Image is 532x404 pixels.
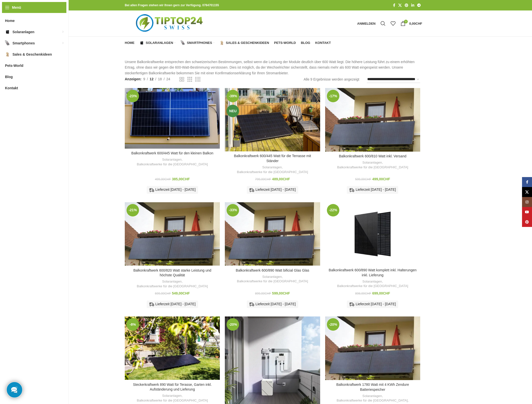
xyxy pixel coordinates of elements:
a: Balkonkraftwerke für die [GEOGRAPHIC_DATA] [137,398,208,403]
div: Meine Wunschliste [388,18,398,28]
a: Balkonkraftwerke für die [GEOGRAPHIC_DATA] [337,284,408,289]
a: X Social Link [522,187,532,197]
span: Pets-World [5,61,23,70]
span: -22% [327,204,339,216]
div: Lieferzeit [DATE] - [DATE] [347,186,398,194]
span: CHF [415,22,422,25]
img: Solaranlagen [5,29,10,34]
img: Smartphones [181,41,185,45]
a: Balkonkraftwerke für die [GEOGRAPHIC_DATA] [337,398,408,403]
a: Instagram Social Link [522,197,532,207]
span: Home [125,41,134,45]
a: Balkonkraftwerke für die [GEOGRAPHIC_DATA] [137,284,208,289]
span: Solaranlagen [146,41,173,45]
a: Pinterest Social Link [403,2,410,9]
span: CHF [365,178,371,181]
select: Shop-Reihenfolge [367,76,420,83]
bdi: 799,00 [255,178,271,181]
div: , [328,279,418,289]
span: Blog [301,41,310,45]
bdi: 499,00 [155,178,171,181]
bdi: 489,00 [272,177,290,181]
span: Sales & Geschenkideen [12,50,52,59]
a: Solaranlagen [162,157,182,162]
span: Kontakt [315,41,331,45]
a: 24 [165,76,172,82]
a: X Social Link [397,2,403,9]
span: -23% [127,90,139,102]
a: Balkonkraftwerke für die [GEOGRAPHIC_DATA] [237,170,308,175]
a: Balkonkraftwerk 600/445 Watt für den kleinen Balkon [131,151,213,155]
div: , [227,165,317,174]
span: CHF [283,177,290,181]
img: Smartphones [5,41,10,46]
a: Solaranlagen [162,394,182,398]
span: Blog [5,72,13,81]
a: LinkedIn Social Link [410,2,416,9]
bdi: 385,00 [172,177,190,181]
div: Lieferzeit [DATE] - [DATE] [147,301,198,308]
a: 9 [141,76,147,82]
a: Balkonkraftwerk 600/445 Watt für die Terrasse mit Ständer [234,154,311,163]
a: Pets-World [274,38,296,48]
p: Unsere Balkonkraftwerke entsprechen den schweizerischen Bestimmungen, selbst wenn die Leistung de... [125,59,422,76]
span: -17% [327,90,339,102]
a: Rasteransicht 4 [195,76,200,83]
span: CHF [283,291,290,295]
span: 18 [158,77,162,81]
img: Sales & Geschenkideen [5,52,10,57]
span: CHF [164,292,171,295]
div: , [127,157,217,167]
div: , [127,279,217,289]
span: 24 [166,77,170,81]
div: Hauptnavigation [122,38,333,48]
a: Kontakt [315,38,331,48]
a: Balkonkraftwerk 600/890 Watt komplett inkl. Halterungen inkl. Lieferung [329,268,416,277]
bdi: 899,00 [255,292,271,295]
span: Sales & Geschenkideen [226,41,269,45]
a: Telegram Social Link [416,2,422,9]
span: Solaranlagen [12,27,34,36]
span: -20% [227,318,239,331]
a: Balkonkraftwerke für die [GEOGRAPHIC_DATA] [137,162,208,167]
span: CHF [265,292,271,295]
span: Anzeigen [125,76,141,82]
bdi: 599,00 [272,291,290,295]
bdi: 898,00 [355,292,371,295]
span: -39% [227,90,239,102]
a: Balkonkraftwerk 600/810 Watt inkl. Versand [325,88,420,152]
span: -8% [127,318,139,331]
a: Solaranlagen [362,160,382,165]
a: Balkonkraftwerke für die [GEOGRAPHIC_DATA] [237,279,308,284]
a: Balkonkraftwerk 1780 Watt mit 4 KWh Zendure Batteriespeicher [336,383,409,392]
a: Solaranlagen [362,279,382,284]
span: CHF [265,178,271,181]
a: Facebook Social Link [522,177,532,187]
span: Anmelden [357,22,376,25]
a: Solaranlagen [262,165,282,170]
img: Solaranlagen [139,41,144,45]
img: Tiptop24 Nachhaltige & Faire Produkte [125,10,215,36]
span: 9 [143,77,145,81]
a: Pinterest Social Link [522,217,532,227]
a: Solaranlagen [162,279,182,284]
a: Steckerkraftwerk 890 Watt für Terasse, Garten inkl. Aufständerung und Lieferung [125,316,220,380]
div: Suche [378,18,388,28]
a: Home [125,38,134,48]
div: , [328,160,418,170]
a: Balkonkraftwerk 600/445 Watt für die Terrasse mit Ständer [225,88,320,151]
span: Home [5,16,15,25]
a: Rasteransicht 2 [179,76,184,83]
a: Facebook Social Link [392,2,397,9]
span: CHF [365,292,371,295]
a: Balkonkraftwerk 600/810 Watt inkl. Versand [339,154,406,158]
div: Lieferzeit [DATE] - [DATE] [247,186,298,194]
div: , [127,394,217,403]
span: -20% [327,318,339,331]
a: Anmelden [355,18,378,28]
a: Balkonkraftwerk 600/890 Watt komplett inkl. Halterungen inkl. Lieferung [325,202,420,266]
a: Balkonkraftwerk 600/445 Watt für den kleinen Balkon [125,88,220,149]
a: 0 0,00CHF [398,18,425,28]
span: CHF [383,177,390,181]
a: 18 [156,76,164,82]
